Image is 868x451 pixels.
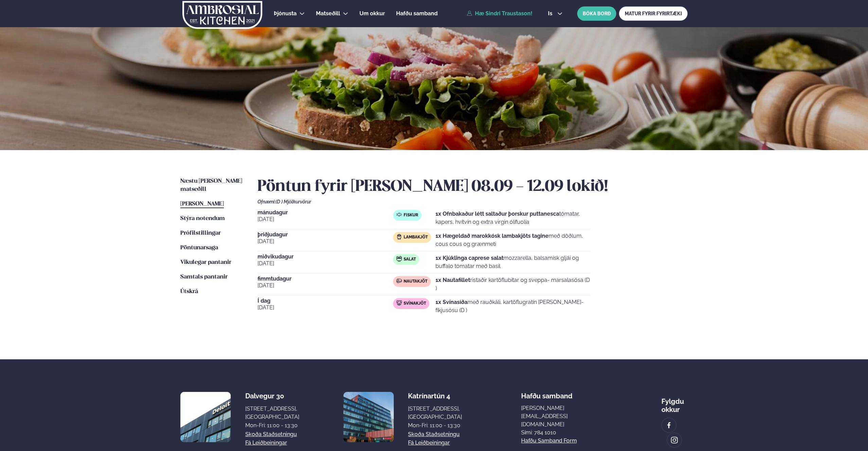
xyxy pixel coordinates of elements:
[521,429,603,437] p: Sími: 784 1010
[180,215,225,223] a: Stýra notendum
[245,392,299,400] div: Dalvegur 30
[396,300,402,306] img: pork.svg
[543,11,568,16] button: is
[180,259,231,265] span: Vikulegar pantanir
[180,258,231,267] a: Vikulegar pantanir
[436,232,590,248] p: með döðlum, cous cous og grænmeti
[245,421,299,430] div: Mon-Fri: 11:00 - 13:30
[359,10,385,17] span: Um okkur
[343,392,394,442] img: image alt
[258,177,688,196] h2: Pöntun fyrir [PERSON_NAME] 08.09 - 12.09 lokið!
[577,6,616,21] button: BÓKA BORÐ
[396,10,438,18] a: Hafðu samband
[180,273,228,281] a: Samtals pantanir
[359,10,385,18] a: Um okkur
[436,210,590,226] p: tómatar, kapers, hvítvín og extra virgin ólífuolía
[180,244,218,252] a: Pöntunarsaga
[316,10,340,17] span: Matseðill
[436,254,590,270] p: mozzarella, balsamísk gljái og buffalo tómatar með basil
[258,259,393,268] span: [DATE]
[408,430,460,438] a: Skoða staðsetningu
[276,199,311,204] span: (D ) Mjólkurvörur
[258,215,393,223] span: [DATE]
[274,10,297,18] a: Þjónusta
[665,421,673,429] img: image alt
[180,245,218,251] span: Pöntunarsaga
[408,439,450,447] a: Fá leiðbeiningar
[436,299,467,305] strong: 1x Svínasíða
[521,386,572,400] span: Hafðu samband
[396,256,402,261] img: salad.svg
[258,298,393,304] span: Í dag
[436,211,559,217] strong: 1x Ofnbakaður létt saltaður þorskur puttanesca
[396,278,402,284] img: beef.svg
[396,212,402,217] img: fish.svg
[182,1,263,29] img: logo
[396,234,402,239] img: Lamb.svg
[436,255,503,261] strong: 1x Kjúklinga caprese salat
[404,301,426,306] span: Svínakjöt
[258,282,393,290] span: [DATE]
[467,11,532,17] a: Hæ Sindri Traustason!
[180,289,198,294] span: Útskrá
[258,276,393,282] span: fimmtudagur
[436,298,590,314] p: með rauðkáli, kartöflugratín [PERSON_NAME]- fíkjusósu (D )
[404,257,416,262] span: Salat
[408,421,462,430] div: Mon-Fri: 11:00 - 13:30
[180,200,224,208] a: [PERSON_NAME]
[521,404,603,429] a: [PERSON_NAME][EMAIL_ADDRESS][DOMAIN_NAME]
[245,439,287,447] a: Fá leiðbeiningar
[396,10,438,17] span: Hafðu samband
[258,304,393,312] span: [DATE]
[245,405,299,421] div: [STREET_ADDRESS], [GEOGRAPHIC_DATA]
[436,233,549,239] strong: 1x Hægeldað marokkósk lambakjöts tagine
[180,230,221,236] span: Prófílstillingar
[180,288,198,296] a: Útskrá
[619,6,688,21] a: MATUR FYRIR FYRIRTÆKI
[316,10,340,18] a: Matseðill
[436,277,470,283] strong: 1x Nautafillet
[180,274,228,280] span: Samtals pantanir
[404,279,427,284] span: Nautakjöt
[180,177,244,194] a: Næstu [PERSON_NAME] matseðill
[671,436,678,444] img: image alt
[180,392,231,442] img: image alt
[408,405,462,421] div: [STREET_ADDRESS], [GEOGRAPHIC_DATA]
[258,254,393,259] span: miðvikudagur
[180,178,242,192] span: Næstu [PERSON_NAME] matseðill
[258,210,393,215] span: mánudagur
[258,199,688,204] div: Ofnæmi:
[436,276,590,292] p: ristaðir kartöflubitar og sveppa- marsalasósa (D )
[661,392,688,414] div: Fylgdu okkur
[662,418,676,432] a: image alt
[408,392,462,400] div: Katrínartún 4
[180,216,225,221] span: Stýra notendum
[274,10,297,17] span: Þjónusta
[404,213,418,218] span: Fiskur
[180,229,221,237] a: Prófílstillingar
[667,433,681,447] a: image alt
[245,430,297,438] a: Skoða staðsetningu
[404,235,428,240] span: Lambakjöt
[180,201,224,207] span: [PERSON_NAME]
[548,11,554,16] span: is
[258,237,393,246] span: [DATE]
[258,232,393,237] span: þriðjudagur
[521,437,577,445] a: Hafðu samband form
